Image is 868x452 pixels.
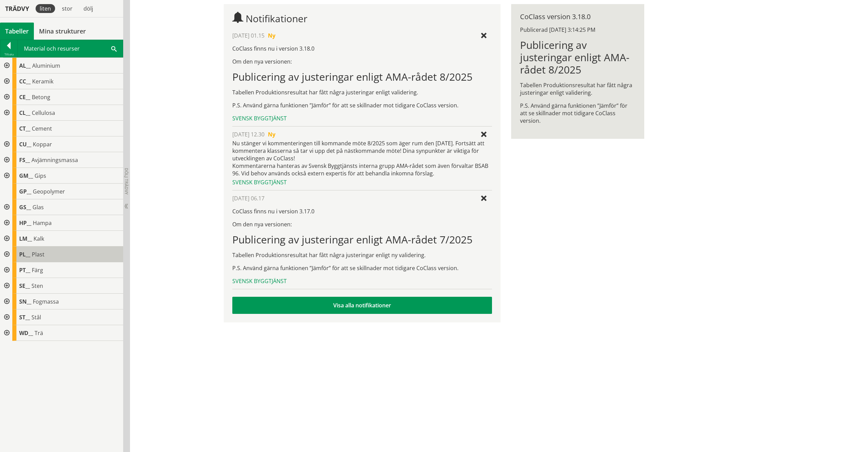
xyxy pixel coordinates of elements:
span: Keramik [32,78,53,85]
h1: Publicering av justeringar enligt AMA-rådet 8/2025 [232,71,492,83]
a: Visa alla notifikationer [232,297,492,314]
span: AL__ [19,62,31,69]
div: Nu stänger vi kommenteringen till kommande möte 8/2025 som äger rum den [DATE]. Fortsätt att komm... [232,139,492,177]
span: Cellulosa [32,109,55,117]
span: Koppar [33,141,52,148]
span: Sök i tabellen [111,45,117,52]
span: Sten [31,282,43,290]
span: HP__ [19,219,31,227]
p: CoClass finns nu i version 3.17.0 [232,208,492,215]
span: WD__ [19,329,33,337]
span: PT__ [19,266,30,274]
span: Geopolymer [33,188,65,195]
span: PL__ [19,251,30,258]
span: Gips [35,172,46,180]
span: CU__ [19,141,31,148]
span: Ny [268,32,275,39]
span: CC__ [19,78,31,85]
span: Stål [31,314,41,321]
span: CT__ [19,125,30,132]
span: Färg [32,266,43,274]
span: CE__ [19,93,30,101]
span: Betong [32,93,50,101]
p: P.S. Använd gärna funktionen ”Jämför” för att se skillnader mot tidigare CoClass version. [232,264,492,272]
span: Avjämningsmassa [31,156,78,164]
div: Material och resurser [18,40,123,57]
span: GP__ [19,188,31,195]
p: P.S. Använd gärna funktionen ”Jämför” för att se skillnader mot tidigare CoClass version. [520,102,635,124]
span: ST__ [19,314,30,321]
div: Publicerad [DATE] 3:14:25 PM [520,26,635,34]
span: Trä [35,329,43,337]
div: stor [58,4,77,13]
div: Svensk Byggtjänst [232,115,492,122]
p: Tabellen Produktionsresultat har fått några justeringar enligt validering. [232,89,492,96]
span: [DATE] 06.17 [232,195,264,202]
span: Fogmassa [33,298,59,305]
p: Tabellen Produktionsresultat har fått några justeringar enligt ny validering. [232,251,492,259]
span: LM__ [19,235,32,242]
span: Notifikationer [246,12,307,25]
div: CoClass version 3.18.0 [520,13,635,21]
span: Hampa [33,219,52,227]
p: Tabellen Produktionsresultat har fått några justeringar enligt validering. [520,81,635,96]
h1: Publicering av justeringar enligt AMA-rådet 7/2025 [232,234,492,246]
p: Om den nya versionen: [232,221,492,228]
h1: Publicering av justeringar enligt AMA-rådet 8/2025 [520,39,635,76]
span: [DATE] 01.15 [232,32,264,39]
span: GM__ [19,172,33,180]
span: Dölj trädvy [124,168,129,195]
div: Tillbaka [0,52,17,57]
span: Kalk [34,235,44,242]
span: Aluminium [32,62,60,69]
span: Cement [32,125,52,132]
span: SN__ [19,298,31,305]
span: Ny [268,131,275,138]
span: Plast [32,251,44,258]
div: liten [36,4,55,13]
p: Om den nya versionen: [232,58,492,65]
div: dölj [79,4,97,13]
p: P.S. Använd gärna funktionen ”Jämför” för att se skillnader mot tidigare CoClass version. [232,102,492,109]
div: Svensk Byggtjänst [232,178,492,186]
div: Svensk Byggtjänst [232,277,492,285]
span: GS__ [19,203,31,211]
span: SE__ [19,282,30,290]
p: CoClass finns nu i version 3.18.0 [232,45,492,52]
span: [DATE] 12.30 [232,131,264,138]
div: Trädvy [1,5,33,12]
span: CL__ [19,109,30,117]
span: Glas [33,203,44,211]
span: FS__ [19,156,30,164]
a: Mina strukturer [34,23,91,40]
